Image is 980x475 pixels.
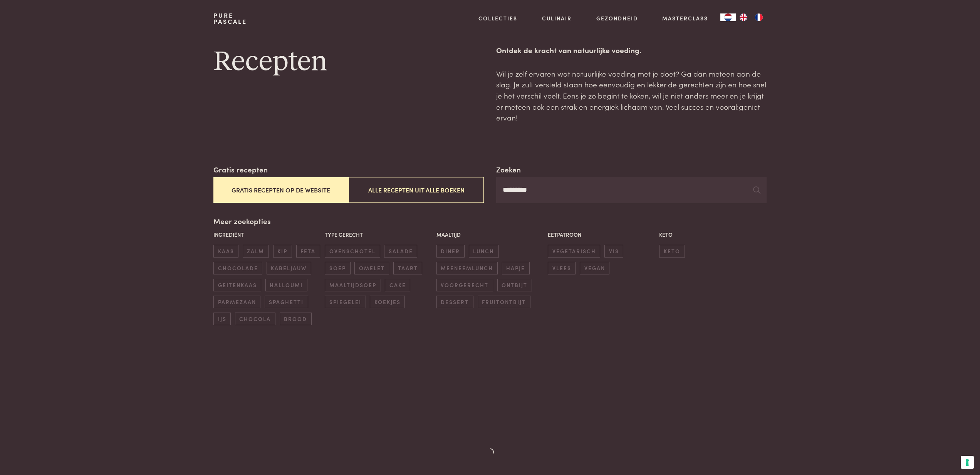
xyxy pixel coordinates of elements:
[213,279,261,291] span: geitenkaas
[436,262,498,274] span: meeneemlunch
[548,262,576,274] span: vlees
[235,313,275,325] span: chocola
[548,245,600,258] span: vegetarisch
[213,231,321,239] p: Ingrediënt
[548,231,655,239] p: Eetpatroon
[496,164,521,175] label: Zoeken
[325,231,432,239] p: Type gerecht
[478,14,517,22] a: Collecties
[349,177,484,203] button: Alle recepten uit alle boeken
[496,45,641,55] strong: Ontdek de kracht van natuurlijke voeding.
[213,245,238,258] span: kaas
[751,13,767,21] a: FR
[384,245,417,258] span: salade
[280,313,312,325] span: brood
[596,14,638,22] a: Gezondheid
[267,262,311,274] span: kabeljauw
[354,262,389,274] span: omelet
[243,245,269,258] span: zalm
[436,279,493,291] span: voorgerecht
[265,279,307,291] span: halloumi
[213,45,484,79] h1: Recepten
[659,245,685,258] span: keto
[436,296,473,308] span: dessert
[213,164,268,175] label: Gratis recepten
[393,262,422,274] span: taart
[736,13,751,21] a: EN
[213,262,262,274] span: chocolade
[580,262,609,274] span: vegan
[370,296,405,308] span: koekjes
[659,231,767,239] p: Keto
[662,14,708,22] a: Masterclass
[478,296,530,308] span: fruitontbijt
[213,296,260,308] span: parmezaan
[296,245,320,258] span: feta
[436,231,544,239] p: Maaltijd
[325,279,381,291] span: maaltijdsoep
[604,245,623,258] span: vis
[213,177,349,203] button: Gratis recepten op de website
[213,313,231,325] span: ijs
[273,245,292,258] span: kip
[325,262,350,274] span: soep
[385,279,410,291] span: cake
[496,68,767,123] p: Wil je zelf ervaren wat natuurlijke voeding met je doet? Ga dan meteen aan de slag. Je zult verst...
[469,245,499,258] span: lunch
[213,12,247,25] a: PurePascale
[265,296,308,308] span: spaghetti
[436,245,465,258] span: diner
[542,14,572,22] a: Culinair
[720,13,736,21] div: Language
[325,296,366,308] span: spiegelei
[736,13,767,21] ul: Language list
[720,13,736,21] a: NL
[325,245,380,258] span: ovenschotel
[497,279,532,291] span: ontbijt
[961,456,974,469] button: Uw voorkeuren voor toestemming voor trackingtechnologieën
[502,262,530,274] span: hapje
[720,13,767,21] aside: Language selected: Nederlands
